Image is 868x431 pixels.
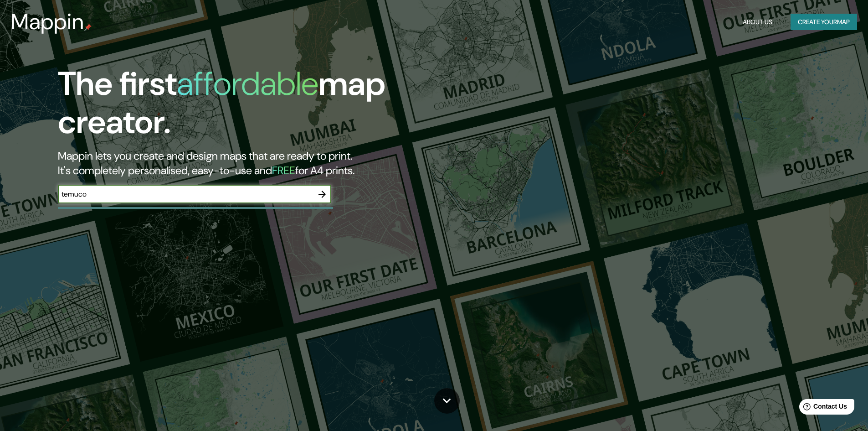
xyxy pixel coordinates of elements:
h2: Mappin lets you create and design maps that are ready to print. It's completely personalised, eas... [58,149,492,178]
button: Create yourmap [791,14,857,31]
h1: affordable [177,62,318,105]
input: Choose your favourite place [58,189,313,199]
h5: FREE [272,163,295,177]
h3: Mappin [11,9,84,35]
button: About Us [739,14,776,31]
h1: The first map creator. [58,65,492,149]
iframe: Help widget launcher [787,395,858,421]
img: mappin-pin [84,24,92,31]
